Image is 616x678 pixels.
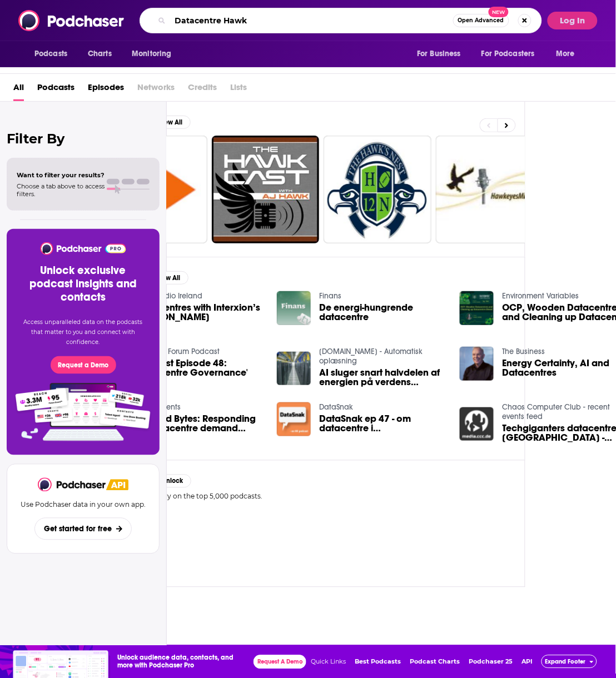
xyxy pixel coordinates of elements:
[13,78,24,101] a: All
[409,43,475,64] button: open menu
[137,78,175,101] span: Networks
[469,658,513,666] a: Podchaser 25
[277,402,311,436] img: DataSnak ep 47 - om datacentre i Danmark
[277,352,311,386] img: AI sluger snart halvdelen af energien på verdens datacentre
[151,116,191,129] button: View All
[481,46,535,62] span: For Podcasters
[417,46,461,62] span: For Business
[460,347,494,381] img: Energy Certainty, AI and Datacentres
[521,658,533,666] a: API
[34,518,132,540] button: Get started for free
[17,182,105,198] span: Choose a tab above to access filters.
[148,271,188,285] button: View All
[230,78,247,101] span: Lists
[320,303,446,322] a: De energi-hungrende datacentre
[124,43,186,64] button: open menu
[94,492,507,501] p: Access sponsor history on the top 5,000 podcasts.
[311,658,346,666] span: Quick Links
[170,12,453,29] input: Search podcasts, credits, & more...
[320,291,342,301] a: Finans
[557,46,575,62] span: More
[137,303,264,322] span: Datacentres with Interxion’s [PERSON_NAME]
[503,402,610,421] a: Chaos Computer Club - recent events feed
[460,407,494,441] img: Techgiganters datacentre i Danmark - Godt eller skidt for det digitale Danmark? (bornhack2022)
[548,12,598,29] button: Log In
[503,347,545,356] a: The Business
[542,655,597,669] button: Expand Footer
[21,501,146,509] p: Use Podchaser data in your own app.
[320,402,354,412] a: DataSnak
[106,480,128,491] img: Podchaser API banner
[474,43,551,64] button: open menu
[320,368,446,387] a: AI sluger snart halvdelen af energien på verdens datacentre
[132,46,171,62] span: Monitoring
[38,478,107,492] img: Podchaser - Follow, Share and Rate Podcasts
[503,291,579,301] a: Environment Variables
[88,78,124,101] a: Episodes
[34,46,67,62] span: Podcasts
[137,358,264,377] a: Podcast Episode 48: 'Datacentre Governance'
[20,317,146,347] p: Access unparalleled data on the podcasts that matter to you and connect with confidence.
[20,264,146,304] h3: Unlock exclusive podcast insights and contacts
[44,525,112,534] span: Get started for free
[137,303,264,322] a: Datacentres with Interxion’s Tanya Duncan
[549,43,589,64] button: open menu
[320,414,446,433] span: DataSnak ep 47 - om datacentre i [GEOGRAPHIC_DATA]
[188,78,217,101] span: Credits
[145,475,192,488] button: Unlock
[545,659,585,666] span: Expand Footer
[460,291,494,325] img: OCP, Wooden Datacentres and Cleaning up Datacentre Diesel
[137,291,202,301] a: Tech Radio Ireland
[17,171,105,179] span: Want to filter your results?
[489,7,509,17] span: New
[277,291,311,325] img: De energi-hungrende datacentre
[453,14,509,27] button: Open AdvancedNew
[320,414,446,433] a: DataSnak ep 47 - om datacentre i Danmark
[37,78,74,101] a: Podcasts
[27,43,82,64] button: open menu
[458,18,504,23] span: Open Advanced
[137,347,220,356] a: The ITAM Forum Podcast
[137,414,264,433] a: Bits and Bytes: Responding to Datacentre demand growth (Ep 191)
[18,10,125,31] img: Podchaser - Follow, Share and Rate Podcasts
[39,242,127,255] img: Podchaser - Follow, Share and Rate Podcasts
[140,8,542,33] div: Search podcasts, credits, & more...
[410,658,460,666] a: Podcast Charts
[88,46,112,62] span: Charts
[81,43,118,64] a: Charts
[254,655,306,669] button: Request A Demo
[7,131,160,147] h2: Filter By
[117,654,245,670] span: Unlock audience data, contacts, and more with Podchaser Pro
[355,658,401,666] a: Best Podcasts
[320,347,423,366] a: Videnskab.dk - Automatisk oplæsning
[51,356,116,374] button: Request a Demo
[12,383,155,442] img: Pro Features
